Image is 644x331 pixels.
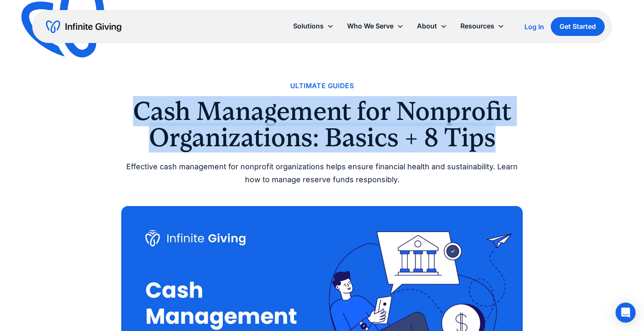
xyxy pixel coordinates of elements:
div: Who We Serve [340,17,410,35]
div: Log In [524,23,544,30]
div: Solutions [286,17,340,35]
a: Ultimate Guides [290,80,354,92]
div: Effective cash management for nonprofit organizations helps ensure financial health and sustainab... [121,160,523,186]
div: Resources [454,17,511,35]
div: About [410,17,454,35]
a: Log In [524,22,544,32]
div: Who We Serve [347,20,394,32]
div: About [417,20,437,32]
div: Open Intercom Messenger [616,303,636,323]
div: Resources [460,20,494,32]
a: Get Started [551,17,605,36]
div: Solutions [293,20,324,32]
h1: Cash Management for Nonprofit Organizations: Basics + 8 Tips [121,98,523,150]
a: home [46,20,121,33]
